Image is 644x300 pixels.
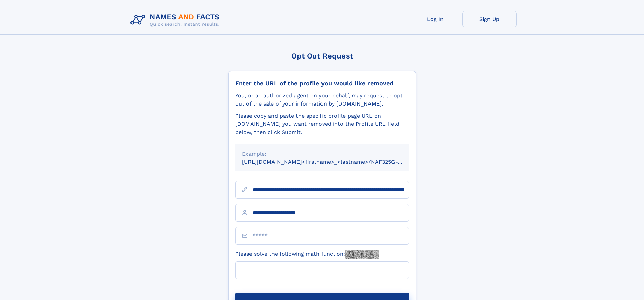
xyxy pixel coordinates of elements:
[235,92,409,108] div: You, or an authorized agent on your behalf, may request to opt-out of the sale of your informatio...
[235,79,409,87] div: Enter the URL of the profile you would like removed
[242,150,402,158] div: Example:
[408,11,462,27] a: Log In
[235,112,409,136] div: Please copy and paste the specific profile page URL on [DOMAIN_NAME] you want removed into the Pr...
[128,11,225,29] img: Logo Names and Facts
[235,250,379,259] label: Please solve the following math function:
[228,52,416,60] div: Opt Out Request
[242,159,422,165] small: [URL][DOMAIN_NAME]<firstname>_<lastname>/NAF325G-xxxxxxxx
[462,11,517,27] a: Sign Up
